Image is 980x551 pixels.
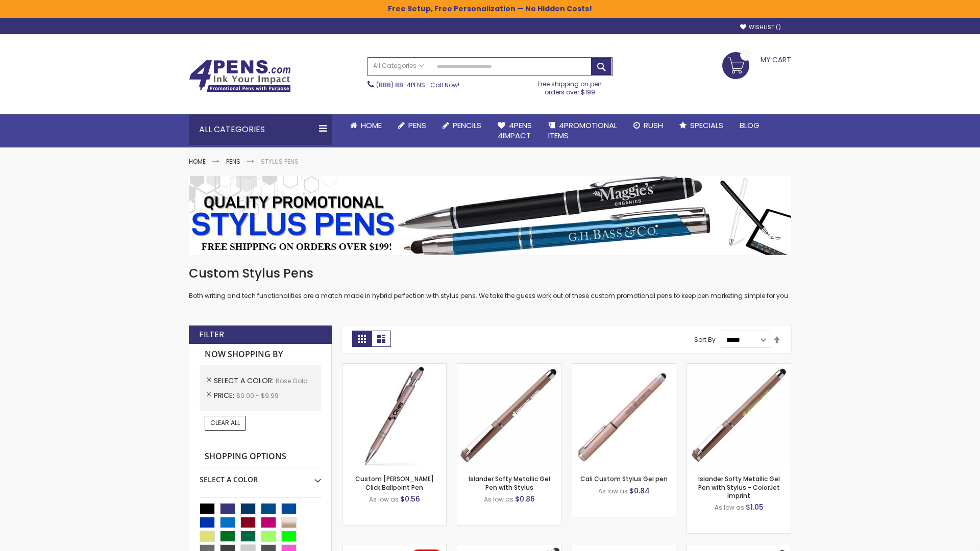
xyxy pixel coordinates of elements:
[342,114,390,137] a: Home
[629,486,650,496] span: $0.84
[214,375,276,386] span: Select A Color
[671,114,731,137] a: Specials
[469,474,550,491] a: Islander Softy Metallic Gel Pen with Stylus
[434,114,489,137] a: Pencils
[740,120,759,131] span: Blog
[390,114,434,137] a: Pens
[731,114,768,137] a: Blog
[200,467,321,485] div: Select A Color
[376,81,459,89] span: - Call Now!
[189,157,206,166] a: Home
[453,120,481,131] span: Pencils
[261,157,299,166] strong: Stylus Pens
[189,265,791,300] div: Both writing and tech functionalities are a match made in hybrid perfection with stylus pens. We ...
[368,58,429,74] a: All Categories
[572,364,676,467] img: Cali Custom Stylus Gel pen-Rose Gold
[457,363,561,372] a: Islander Softy Metallic Gel Pen with Stylus-Rose Gold
[580,474,668,483] a: Cali Custom Stylus Gel pen
[210,418,240,427] span: Clear All
[498,120,532,141] span: 4Pens 4impact
[489,114,540,147] a: 4Pens4impact
[400,494,420,504] span: $0.56
[408,120,426,131] span: Pens
[548,120,617,141] span: 4PROMOTIONAL ITEMS
[644,120,663,131] span: Rush
[376,81,425,89] a: (888) 88-4PENS
[694,335,716,344] label: Sort By
[355,474,434,491] a: Custom [PERSON_NAME] Click Ballpoint Pen
[199,329,224,340] strong: Filter
[342,363,446,372] a: Custom Alex II Click Ballpoint Pen-Rose Gold
[205,416,246,430] a: Clear All
[352,331,372,347] strong: Grid
[189,60,291,92] img: 4Pens Custom Pens and Promotional Products
[276,377,308,385] span: Rose Gold
[214,390,236,400] span: Price
[200,344,321,365] strong: Now Shopping by
[740,23,781,31] a: Wishlist
[527,76,613,96] div: Free shipping on pen orders over $199
[189,114,332,145] div: All Categories
[457,364,561,467] img: Islander Softy Metallic Gel Pen with Stylus-Rose Gold
[342,364,446,467] img: Custom Alex II Click Ballpoint Pen-Rose Gold
[189,265,791,282] h1: Custom Stylus Pens
[200,446,321,468] strong: Shopping Options
[598,487,628,495] span: As low as
[572,363,676,372] a: Cali Custom Stylus Gel pen-Rose Gold
[687,364,791,467] img: Islander Softy Metallic Gel Pen with Stylus - ColorJet Imprint-Rose Gold
[690,120,723,131] span: Specials
[540,114,625,147] a: 4PROMOTIONALITEMS
[484,495,513,504] span: As low as
[369,495,399,504] span: As low as
[715,503,744,512] span: As low as
[515,494,535,504] span: $0.86
[625,114,671,137] a: Rush
[361,120,382,131] span: Home
[189,176,791,255] img: Stylus Pens
[236,391,279,400] span: $0.00 - $9.99
[698,474,780,499] a: Islander Softy Metallic Gel Pen with Stylus - ColorJet Imprint
[687,363,791,372] a: Islander Softy Metallic Gel Pen with Stylus - ColorJet Imprint-Rose Gold
[226,157,240,166] a: Pens
[373,62,424,70] span: All Categories
[746,502,764,512] span: $1.05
